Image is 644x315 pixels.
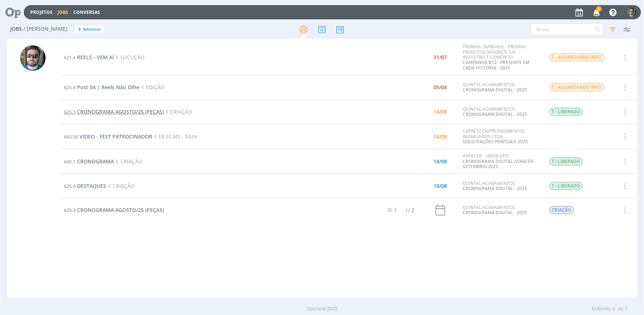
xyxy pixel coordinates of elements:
div: 18/08 [433,159,447,164]
span: Exibindo [592,305,611,312]
a: SOLICITAÇÕES PONTUAIS 2025 [463,138,528,145]
span: REELS - VEM AÍ [77,54,114,61]
div: 31/07 [433,55,447,60]
div: QUINTAL ACABAMENTOS [463,205,538,216]
div: QUINTAL ACABAMENTOS [463,181,538,191]
a: CRONOGRAMA DIGITAL ASPACER - SETEMBRO/2025 [463,158,536,170]
span: T - LIBERADO [549,182,583,190]
a: Conversas [73,9,100,15]
span: 640.1 [64,158,76,165]
a: Jobs [58,9,68,15]
button: 6 [589,6,603,19]
span: T - LIBERADO [549,157,583,166]
span: Adicionar [83,27,101,32]
span: T - LIBERADO [549,108,583,116]
a: 625.3CRONOGRAMA AGOSTO/25 (PEÇAS) [64,206,164,213]
span: VIDEO - FEST PATROCINADOR [80,133,152,140]
span: CRONOGRAMA AGOSTO/25 (PEÇAS) [77,206,164,213]
a: 625.6DESTAQUES [64,182,106,189]
span: + [78,26,81,33]
a: CAMPANHA B12 - PRESENTE EM CADA HISTÓRIA - 2025 [463,59,530,71]
span: EDIÇÃO [139,84,165,91]
span: CRIAÇÃO [106,182,135,189]
span: 625.3 [64,109,76,115]
div: QUINTAL ACABAMENTOS [463,107,538,117]
span: 625.6 [64,183,76,189]
span: 6 [596,6,602,12]
div: PROMAX / BARDAHL - PROMAX PRODUTOS MÁXIMOS S/A INDÚSTRIA E COMÉRCIO [463,44,538,71]
span: 1 [394,207,397,214]
div: CAPRETZ EMPREENDIMENTOS IMOBILIARIOS LTDA [463,129,538,144]
div: 18/08 [433,183,447,189]
div: 14/08 [433,109,447,114]
span: CRONOGRAMA AGOSTO/25 (PEÇAS) [77,108,164,115]
span: de [618,305,624,312]
span: 7 [625,305,628,312]
a: 621.4REELS - VEM AÍ [64,54,114,61]
a: CRONOGRAMA DIGITAL - 2025 [463,185,527,191]
button: R [627,6,637,19]
img: R [20,45,46,71]
span: T - AGUARDANDO INFO. [549,53,605,61]
span: CRIAÇÃO [549,206,574,214]
span: Jobs [10,26,22,32]
span: CRIAÇÃO [114,158,142,165]
a: CRONOGRAMA DIGITAL - 2025 [463,209,527,216]
span: / [PERSON_NAME] [23,26,68,32]
span: / 2 [406,207,415,214]
span: 4 [613,305,615,312]
img: R [627,8,636,17]
span: T - AGUARDANDO INFO. [549,83,605,91]
button: Conversas [71,10,102,15]
span: 625.3 [64,207,76,213]
button: Projetos [28,10,55,15]
button: Jobs [55,10,70,15]
div: 05/08 [433,85,447,90]
a: 625.4Post 04 | Reels Não Olhe [64,84,139,91]
a: CRONOGRAMA DIGITAL - 2025 [463,87,527,93]
span: Post 04 | Reels Não Olhe [77,84,139,91]
a: 643.50VIDEO - FEST PATROCINADOR [64,133,152,140]
div: ASPACER - SINDICATO [463,153,538,169]
div: 14/08 [433,134,447,139]
a: CRONOGRAMA DIGITAL - 2025 [463,111,527,117]
span: LOCUÇÃO [114,54,144,61]
span: 643.50 [64,133,78,140]
span: 1 [406,207,409,214]
span: CRONOGRAMA [77,158,114,165]
button: +Adicionar [75,26,104,33]
a: Projetos [30,9,53,15]
div: QUINTAL ACABAMENTOS [463,82,538,93]
span: LR FILMS - RAFA [152,133,197,140]
span: 621.4 [64,54,76,61]
span: CRIAÇÃO [164,108,192,115]
span: 625.4 [64,84,76,91]
span: DESTAQUES [77,182,106,189]
input: Busca [531,23,603,35]
a: 640.1CRONOGRAMA [64,158,114,165]
a: 625.3CRONOGRAMA AGOSTO/25 (PEÇAS) [64,108,164,115]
